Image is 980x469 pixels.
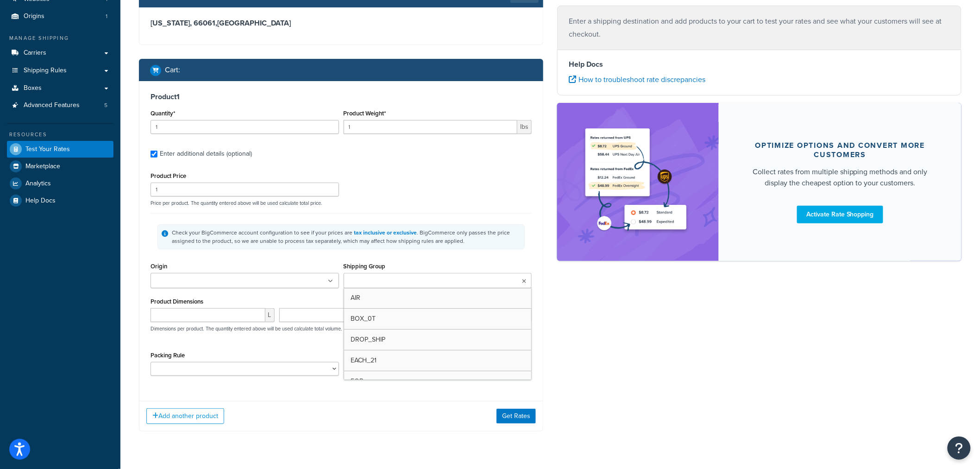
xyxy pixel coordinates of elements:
span: Boxes [24,84,42,92]
a: AIR [344,288,532,308]
input: Enter additional details (optional) [151,151,157,158]
p: Enter a shipping destination and add products to your cart to test your rates and see what your c... [569,15,950,41]
span: AIR [351,293,361,303]
a: Activate Rate Shopping [797,206,883,223]
li: Origins [7,8,113,25]
span: 1 [106,13,107,20]
h2: Cart : [165,66,180,74]
span: Test Your Rates [25,146,70,153]
li: Advanced Features [7,97,113,114]
a: How to troubleshoot rate discrepancies [569,74,705,85]
a: Carriers [7,44,113,62]
span: Marketplace [25,163,60,171]
a: Advanced Features5 [7,97,113,114]
span: 5 [104,101,107,109]
a: Boxes [7,80,113,97]
img: feature-image-rateshop-7084cbbcb2e67ef1d54c2e976f0e592697130d5817b016cf7cc7e13314366067.png [580,117,696,247]
p: Dimensions per product. The quantity entered above will be used calculate total volume. [148,325,342,332]
button: Get Rates [496,409,536,424]
label: Shipping Group [344,263,386,270]
div: Resources [7,131,113,139]
span: FOB [351,376,364,386]
label: Product Price [151,172,186,179]
div: Collect rates from multiple shipping methods and only display the cheapest option to your customers. [741,166,939,189]
input: 0.00 [344,120,518,134]
span: Carriers [24,49,46,57]
span: EACH_21 [351,355,377,365]
label: Product Dimensions [151,298,203,305]
a: Shipping Rules [7,62,113,79]
label: Origin [151,263,167,270]
h4: Help Docs [569,59,950,70]
h3: Product 1 [151,92,532,101]
a: tax inclusive or exclusive [354,228,417,237]
span: Advanced Features [24,101,80,109]
label: Product Weight* [344,110,386,117]
h3: [US_STATE], 66061 , [GEOGRAPHIC_DATA] [151,19,532,28]
div: Enter additional details (optional) [160,147,252,160]
a: FOB [344,371,532,392]
a: Analytics [7,175,113,192]
a: Test Your Rates [7,141,113,158]
a: BOX_0T [344,309,532,329]
span: L [265,308,275,322]
input: 0.0 [151,120,339,134]
a: EACH_21 [344,350,532,371]
div: Manage Shipping [7,34,113,42]
a: Help Docs [7,192,113,209]
label: Packing Rule [151,352,185,359]
label: Quantity* [151,110,175,117]
div: Check your BigCommerce account configuration to see if your prices are . BigCommerce only passes ... [172,228,521,245]
span: Help Docs [25,197,56,205]
p: Price per product. The quantity entered above will be used calculate total price. [148,200,534,206]
span: Origins [24,13,44,20]
span: Analytics [25,180,51,188]
button: Open Resource Center [948,437,971,460]
a: Origins1 [7,8,113,25]
a: Marketplace [7,158,113,175]
button: Add another product [146,408,224,424]
div: Optimize options and convert more customers [741,141,939,159]
span: BOX_0T [351,314,376,323]
span: DROP_SHIP [351,335,386,344]
span: Shipping Rules [24,67,67,75]
span: lbs [517,120,532,134]
a: DROP_SHIP [344,330,532,350]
